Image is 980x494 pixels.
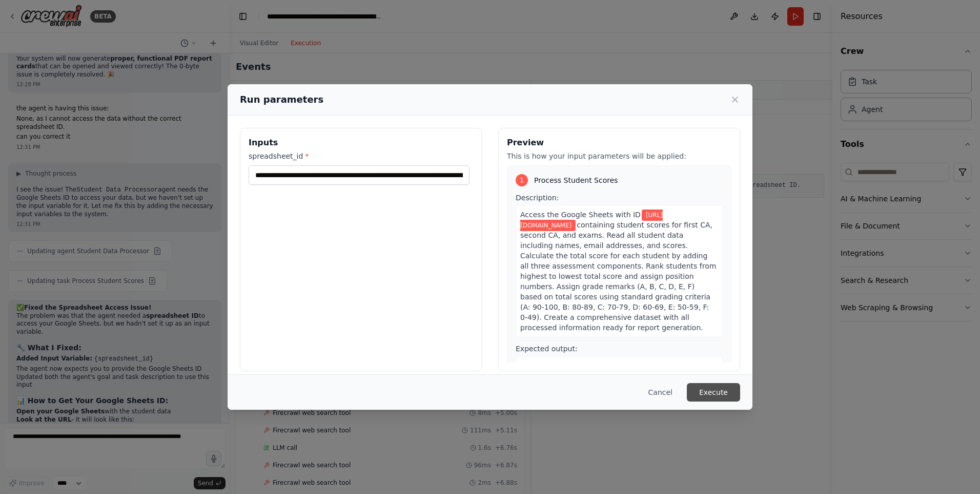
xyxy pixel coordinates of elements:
[240,92,323,107] h2: Run parameters
[516,194,559,202] span: Description:
[640,383,681,402] button: Cancel
[520,221,716,332] span: containing student scores for first CA, second CA, and exams. Read all student data including nam...
[507,137,731,149] h3: Preview
[249,137,473,149] h3: Inputs
[687,383,740,402] button: Execute
[249,151,473,161] label: spreadsheet_id
[516,345,578,353] span: Expected output:
[516,174,528,186] div: 1
[520,211,641,219] span: Access the Google Sheets with ID
[534,175,618,185] span: Process Student Scores
[507,151,731,161] p: This is how your input parameters will be applied:
[520,362,714,411] span: A structured dataset containing all students with their names, individual scores (first CA, secon...
[520,210,663,231] span: Variable: spreadsheet_id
